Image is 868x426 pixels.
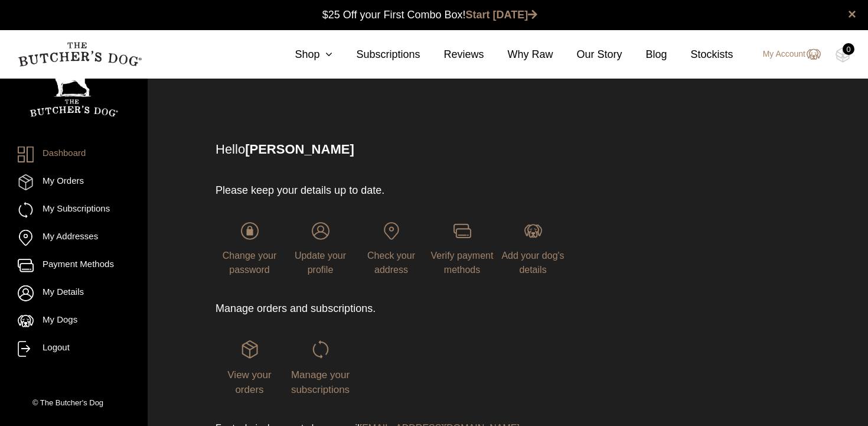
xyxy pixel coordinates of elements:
[295,251,346,275] span: Update your profile
[271,47,332,63] a: Shop
[18,313,130,329] a: My Dogs
[466,9,538,21] a: Start [DATE]
[18,147,130,162] a: Dashboard
[291,369,350,396] span: Manage your subscriptions
[241,222,259,240] img: login-TBD_Password.png
[216,183,575,199] p: Please keep your details up to date.
[216,301,575,317] p: Manage orders and subscriptions.
[367,251,415,275] span: Check your address
[216,340,283,395] a: View your orders
[836,47,850,63] img: TBD_Cart-Empty.png
[420,47,484,63] a: Reviews
[843,43,854,55] div: 0
[312,222,329,240] img: login-TBD_Profile.png
[499,222,567,275] a: Add your dog's details
[18,341,130,357] a: Logout
[223,251,277,275] span: Change your password
[286,222,354,275] a: Update your profile
[312,340,329,358] img: login-TBD_Subscriptions.png
[241,340,259,358] img: login-TBD_Orders.png
[431,251,494,275] span: Verify payment methods
[245,142,354,157] strong: [PERSON_NAME]
[751,47,821,61] a: My Account
[501,251,564,275] span: Add your dog's details
[216,222,283,275] a: Change your password
[18,174,130,190] a: My Orders
[18,285,130,301] a: My Details
[18,258,130,274] a: Payment Methods
[383,222,400,240] img: login-TBD_Address.png
[332,47,420,63] a: Subscriptions
[357,222,425,275] a: Check your address
[524,222,542,240] img: login-TBD_Dog.png
[18,230,130,246] a: My Addresses
[30,61,118,117] img: TBD_Portrait_Logo_White.png
[622,47,667,63] a: Blog
[553,47,622,63] a: Our Story
[453,222,471,240] img: login-TBD_Payments.png
[667,47,733,63] a: Stockists
[428,222,496,275] a: Verify payment methods
[286,340,354,395] a: Manage your subscriptions
[227,369,271,396] span: View your orders
[216,139,778,159] p: Hello
[18,202,130,218] a: My Subscriptions
[848,7,856,21] a: close
[484,47,553,63] a: Why Raw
